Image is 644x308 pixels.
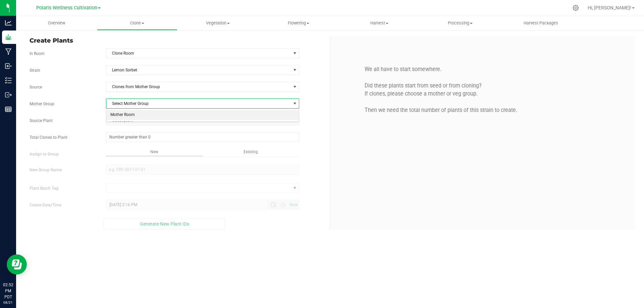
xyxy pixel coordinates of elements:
a: Clone [97,16,178,30]
inline-svg: Inbound [5,63,12,69]
iframe: Resource center [7,254,27,274]
label: Plant Batch Tag [24,185,101,191]
span: Processing [420,20,500,26]
span: Harvest Packages [515,20,567,26]
li: Mother Room [106,110,299,120]
inline-svg: Manufacturing [5,48,12,55]
label: Mother Group [24,101,101,107]
p: We all have to start somewhere. Did these plants start from seed or from cloning? If clones, plea... [335,65,631,114]
span: Clone [97,20,177,26]
label: Source [24,84,101,90]
inline-svg: Analytics [5,19,12,26]
span: Flowering [259,20,339,26]
a: Harvest [339,16,420,30]
span: select [290,99,299,108]
p: 08/21 [3,300,13,305]
inline-svg: Reports [5,106,12,113]
input: Number greater than 0 [106,132,299,142]
a: Overview [16,16,97,30]
a: Vegetation [177,16,258,30]
inline-svg: Grow [5,34,12,41]
span: Clones from Mother Group [106,82,291,91]
div: Manage settings [572,5,580,11]
label: New Group Name [24,167,101,173]
span: Harvest [339,20,420,26]
input: e.g. CR1-2017-01-01 [106,165,300,175]
a: Harvest Packages [500,16,581,30]
span: Lemon Sorbet [106,65,291,75]
label: Create Date/Time [24,202,101,208]
span: Vegetation [178,20,258,26]
span: Select Mother Group [106,99,291,108]
label: Total Clones to Plant [24,134,101,140]
button: Generate New Plant IDs [104,218,225,230]
span: Hi, [PERSON_NAME]! [588,5,631,10]
label: Strain [24,67,101,73]
inline-svg: Outbound [5,91,12,98]
span: Generate New Plant IDs [140,221,189,227]
label: Source Plant [24,118,101,124]
span: Create Plants [30,36,325,45]
span: Polaris Wellness Cultivation [36,5,97,11]
p: 02:52 PM PDT [3,282,13,300]
span: select [290,49,299,58]
a: Flowering [258,16,339,30]
a: Processing [420,16,500,30]
span: New [150,149,158,154]
inline-svg: Inventory [5,77,12,84]
span: Overview [39,20,74,26]
span: Existing [244,149,258,154]
label: Assign to Group [24,151,101,157]
label: In Room [24,51,101,57]
span: Clone Room [106,49,291,58]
